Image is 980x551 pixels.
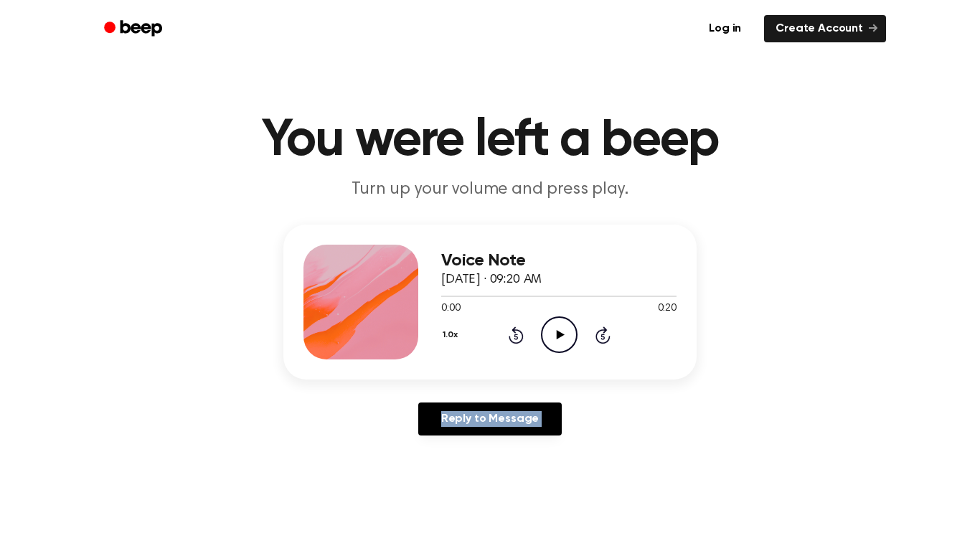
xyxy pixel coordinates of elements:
a: Reply to Message [418,402,562,435]
span: 0:00 [441,301,460,316]
button: 1.0x [441,323,463,347]
p: Turn up your volume and press play. [215,178,765,202]
a: Create Account [764,15,886,42]
h1: You were left a beep [123,115,857,166]
h3: Voice Note [441,251,677,270]
span: 0:20 [658,301,677,316]
span: [DATE] · 09:20 AM [441,273,542,286]
a: Log in [694,12,755,45]
a: Beep [94,15,175,43]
